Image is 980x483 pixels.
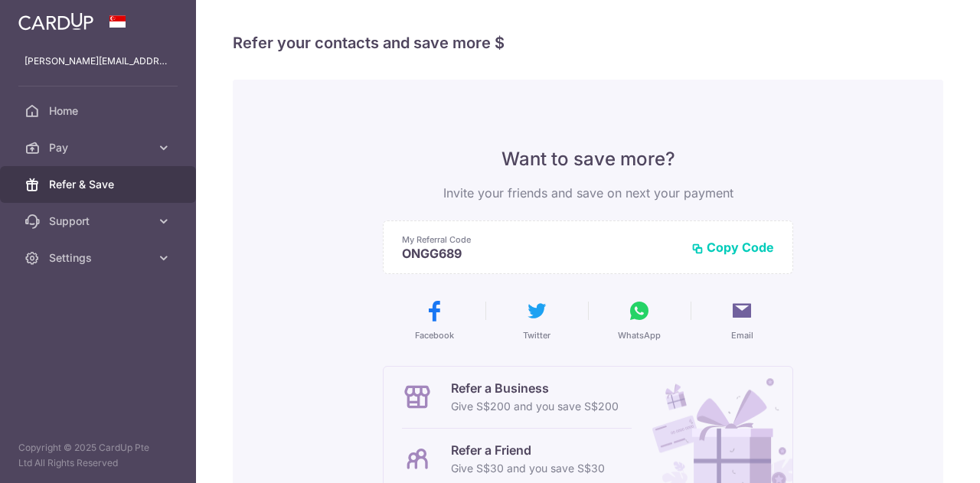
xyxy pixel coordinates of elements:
button: WhatsApp [594,299,684,341]
span: Settings [49,250,150,266]
button: Twitter [492,299,582,341]
p: Give S$30 and you save S$30 [451,459,605,478]
button: Facebook [389,299,479,341]
h4: Refer your contacts and save more $ [233,31,943,55]
span: Email [731,329,753,341]
button: Copy Code [691,240,774,255]
p: Want to save more? [383,147,793,171]
span: Support [49,214,150,229]
span: Home [49,103,150,119]
button: Email [697,299,787,341]
p: Refer a Friend [451,441,605,459]
span: Facebook [415,329,454,341]
p: Refer a Business [451,379,619,397]
p: Invite your friends and save on next your payment [383,184,793,202]
p: My Referral Code [402,233,679,246]
p: [PERSON_NAME][EMAIL_ADDRESS][DOMAIN_NAME] [24,54,171,69]
span: Refer & Save [49,177,150,192]
p: ONGG689 [402,246,679,261]
span: Twitter [523,329,550,341]
span: Pay [49,140,150,155]
img: CardUp [18,12,93,31]
span: WhatsApp [618,329,661,341]
iframe: Opens a widget where you can find more information [882,437,965,475]
p: Give S$200 and you save S$200 [451,397,619,416]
